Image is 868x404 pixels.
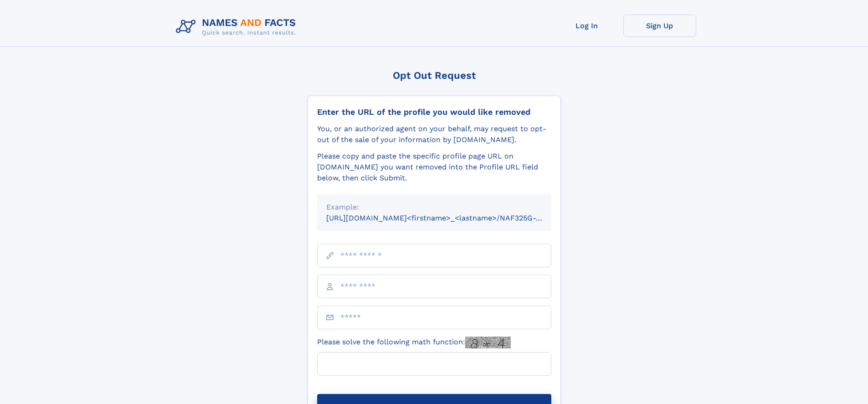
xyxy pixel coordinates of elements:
[172,15,303,39] img: Logo Names and Facts
[326,214,569,222] small: [URL][DOMAIN_NAME]<firstname>_<lastname>/NAF325G-xxxxxxxx
[317,123,551,145] div: You, or an authorized agent on your behalf, may request to opt-out of the sale of your informatio...
[326,202,542,213] div: Example:
[623,15,696,37] a: Sign Up
[317,151,551,184] div: Please copy and paste the specific profile page URL on [DOMAIN_NAME] you want removed into the Pr...
[308,70,561,81] div: Opt Out Request
[317,337,511,348] label: Please solve the following math function:
[550,15,623,37] a: Log In
[317,107,551,117] div: Enter the URL of the profile you would like removed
